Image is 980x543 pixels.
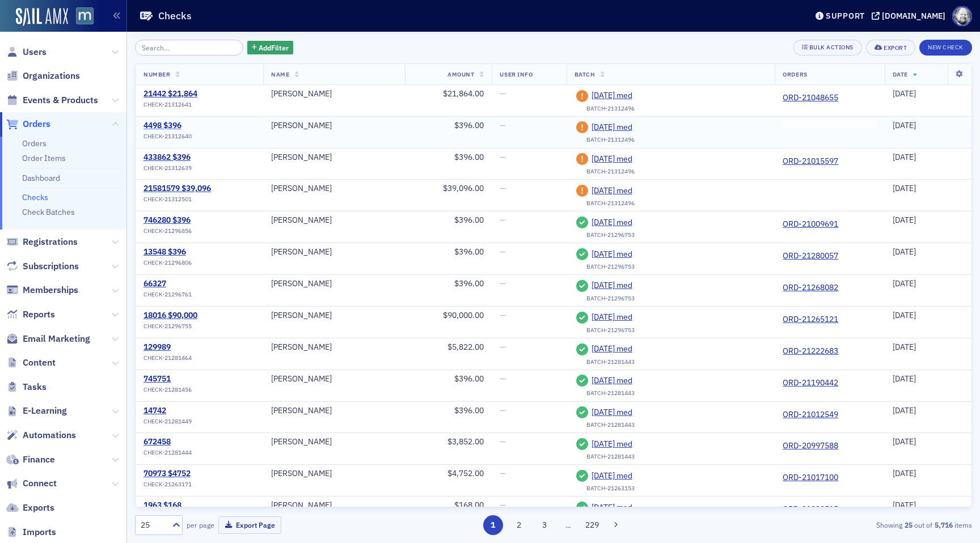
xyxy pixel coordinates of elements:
[586,263,635,270] div: BATCH-21296753
[592,186,695,196] a: [DATE] med
[271,311,397,321] div: [PERSON_NAME]
[454,500,484,510] span: $168.00
[592,376,695,386] a: [DATE] med
[143,215,192,226] a: 746280 $396
[271,121,397,131] div: [PERSON_NAME]
[443,310,484,320] span: $90,000.00
[143,227,192,235] span: CHECK-21296856
[16,8,68,26] img: SailAMX
[783,410,838,420] a: ORD-21012549
[6,46,47,58] a: Users
[893,436,916,447] span: [DATE]
[6,502,54,514] a: Exports
[500,152,506,162] span: —
[143,500,192,511] a: 1963 $168
[826,11,865,21] div: Support
[443,88,484,99] span: $21,864.00
[271,342,397,353] div: [PERSON_NAME]
[783,93,838,103] a: ORD-21048655
[271,500,397,511] div: [PERSON_NAME]
[793,40,862,56] button: Bulk Actions
[952,6,972,26] span: Profile
[271,437,397,447] div: [PERSON_NAME]
[893,70,908,78] span: Date
[500,278,506,289] span: —
[500,183,506,193] span: —
[454,152,484,162] span: $396.00
[6,236,78,248] a: Registrations
[23,477,57,490] span: Connect
[143,184,211,194] div: 21581579 $39,096
[22,173,60,183] a: Dashboard
[6,94,98,107] a: Events & Products
[783,315,838,325] a: ORD-21265121
[141,519,166,531] div: 25
[23,260,79,273] span: Subscriptions
[143,418,192,425] span: CHECK-21281449
[500,405,506,415] span: —
[187,520,214,530] label: per page
[143,374,192,384] a: 745751
[259,43,289,53] span: Add Filter
[500,374,506,384] span: —
[6,118,50,130] a: Orders
[893,215,916,225] span: [DATE]
[143,354,192,362] span: CHECK-21281464
[447,468,484,478] span: $4,752.00
[143,70,170,78] span: Number
[143,247,192,257] a: 13548 $396
[592,503,695,513] a: [DATE] med
[592,312,695,323] span: [DATE] med
[143,481,192,488] span: CHECK-21263171
[592,122,695,133] span: [DATE] med
[143,89,197,99] div: 21442 $21,864
[893,342,916,352] span: [DATE]
[143,449,192,456] span: CHECK-21281444
[592,344,695,354] a: [DATE] med
[23,453,55,466] span: Finance
[143,196,192,203] span: CHECK-21312501
[6,70,80,82] a: Organizations
[500,215,506,225] span: —
[500,468,506,478] span: —
[68,7,94,27] a: View Homepage
[783,156,838,167] a: ORD-21015597
[454,120,484,130] span: $396.00
[500,247,506,257] span: —
[143,406,192,416] div: 14742
[23,118,50,130] span: Orders
[143,152,192,163] a: 433862 $396
[592,408,695,418] span: [DATE] med
[143,311,197,321] a: 18016 $90,000
[893,468,916,478] span: [DATE]
[586,295,635,302] div: BATCH-21296753
[783,378,838,388] a: ORD-21190442
[592,439,695,449] a: [DATE] med
[22,192,48,202] a: Checks
[893,278,916,289] span: [DATE]
[592,154,695,164] a: [DATE] med
[586,200,635,207] div: BATCH-21312496
[23,333,90,345] span: Email Marketing
[783,473,838,483] a: ORD-21017100
[143,386,192,393] span: CHECK-21281456
[783,346,838,357] a: ORD-21222683
[143,342,192,353] a: 129989
[592,249,695,260] a: [DATE] med
[454,278,484,289] span: $396.00
[783,283,838,293] a: ORD-21268082
[500,500,506,510] span: —
[884,45,907,51] div: Export
[271,152,397,163] div: [PERSON_NAME]
[919,40,972,56] button: New Check
[582,515,602,535] button: 229
[893,120,916,130] span: [DATE]
[872,12,949,20] button: [DOMAIN_NAME]
[592,281,695,291] a: [DATE] med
